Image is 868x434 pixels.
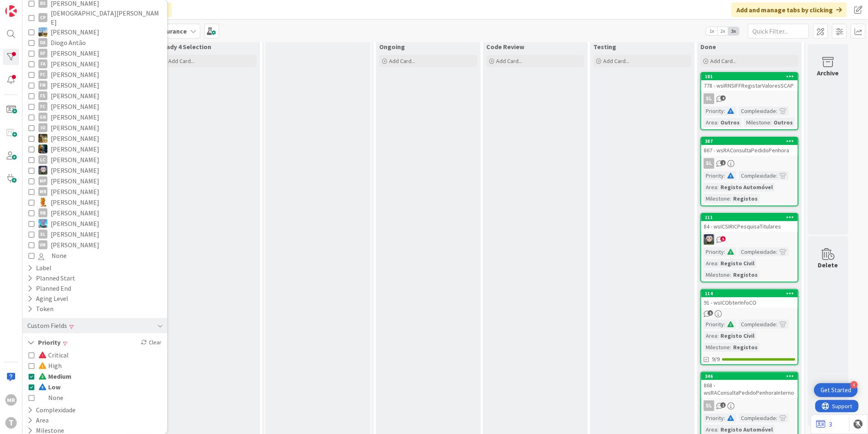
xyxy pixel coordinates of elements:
[744,118,770,127] div: Milestone
[27,304,54,314] div: Token
[739,320,776,329] div: Complexidade
[603,57,629,65] span: Add Card...
[739,171,776,180] div: Complexidade
[29,37,161,48] button: DA Diogo Antão
[701,290,798,297] div: 114
[700,72,799,130] a: 181778 - wsIRNSIFFRegistarValoresSCAPSLPriority:Complexidade:Area:OutrosMilestone:Outros
[731,343,760,352] div: Registos
[704,194,730,203] div: Milestone
[51,101,99,112] span: [PERSON_NAME]
[38,49,47,58] div: DF
[717,118,718,127] span: :
[5,5,17,17] img: Visit kanbanzone.com
[776,320,777,329] span: :
[51,208,99,218] span: [PERSON_NAME]
[38,187,47,196] div: MR
[29,80,161,90] button: FM [PERSON_NAME]
[720,236,726,242] span: 5
[706,27,717,35] span: 1x
[389,57,415,65] span: Add Card...
[704,171,724,180] div: Priority
[38,145,47,154] img: JC
[29,154,161,165] button: LC [PERSON_NAME]
[728,27,739,35] span: 3x
[38,219,47,228] img: SF
[717,425,718,434] span: :
[29,101,161,112] button: FC [PERSON_NAME]
[38,371,72,382] span: Medium
[704,331,717,340] div: Area
[29,250,161,261] button: None
[718,259,756,268] div: Registo Civil
[51,59,99,69] span: [PERSON_NAME]
[51,186,99,197] span: [PERSON_NAME]
[38,123,47,132] div: IO
[704,270,730,279] div: Milestone
[701,73,798,80] div: 181
[51,165,99,176] span: [PERSON_NAME]
[705,215,798,220] div: 111
[724,414,725,423] span: :
[51,154,99,165] span: [PERSON_NAME]
[718,425,775,434] div: Registo Automóvel
[29,133,161,144] button: JC [PERSON_NAME]
[724,106,725,115] span: :
[29,176,161,186] button: MP [PERSON_NAME]
[29,69,161,80] button: FC [PERSON_NAME]
[701,373,798,380] div: 346
[51,122,99,133] span: [PERSON_NAME]
[717,331,718,340] span: :
[29,392,63,403] button: None
[496,57,522,65] span: Add Card...
[701,145,798,156] div: 867 - wsRAConsultaPedidoPenhora
[29,165,161,176] button: LS [PERSON_NAME]
[5,394,17,406] div: MR
[51,48,99,59] span: [PERSON_NAME]
[776,247,777,256] span: :
[29,350,69,360] button: Critical
[704,343,730,352] div: Milestone
[38,13,47,22] div: CP
[704,118,717,127] div: Area
[701,73,798,91] div: 181778 - wsIRNSIFFRegistarValoresSCAP
[731,270,760,279] div: Registos
[739,414,776,423] div: Complexidade
[38,91,47,100] div: FS
[818,260,838,270] div: Delete
[701,297,798,308] div: 91 - wsICObterInfoCO
[701,93,798,104] div: SL
[38,208,47,217] div: RB
[704,320,724,329] div: Priority
[51,112,99,122] span: [PERSON_NAME]
[38,230,47,239] div: SL
[29,371,72,382] button: Medium
[700,289,799,365] a: 11491 - wsICObterInfoCOPriority:Complexidade:Area:Registo CivilMilestone:Registos9/9
[701,138,798,145] div: 387
[748,24,809,38] input: Quick Filter...
[814,383,858,397] div: Open Get Started checklist, remaining modules: 4
[705,373,798,379] div: 346
[38,102,47,111] div: FC
[724,320,725,329] span: :
[704,259,717,268] div: Area
[704,158,714,169] div: SL
[700,137,799,206] a: 387867 - wsRAConsultaPedidoPenhoraSLPriority:Complexidade:Area:Registo AutomóvelMilestone:Registos
[776,106,777,115] span: :
[38,59,47,68] div: FA
[27,337,61,348] button: Priority
[705,138,798,144] div: 387
[51,90,99,101] span: [PERSON_NAME]
[705,74,798,79] div: 181
[817,68,839,78] div: Archive
[850,381,858,389] div: 4
[29,218,161,229] button: SF [PERSON_NAME]
[701,138,798,156] div: 387867 - wsRAConsultaPedidoPenhora
[38,198,47,207] img: RL
[51,229,99,240] span: [PERSON_NAME]
[724,247,725,256] span: :
[700,213,799,283] a: 11184 - wsICSIRICPesquisaTitularesLSPriority:Complexidade:Area:Registo CivilMilestone:Registos
[38,350,69,360] span: Critical
[38,134,47,143] img: JC
[701,80,798,91] div: 778 - wsIRNSIFFRegistarValoresSCAP
[38,382,60,392] span: Low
